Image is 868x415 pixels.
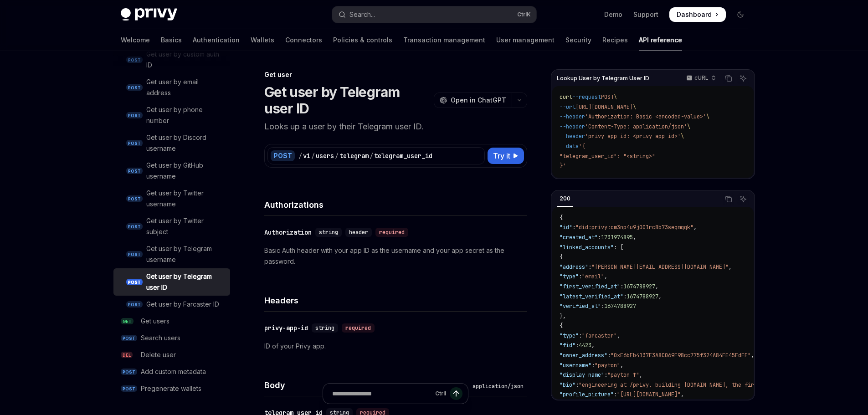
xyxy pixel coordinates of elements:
span: curl [560,93,572,101]
span: }' [560,162,566,169]
button: Ask AI [737,72,749,84]
span: { [560,322,563,329]
a: POSTAdd custom metadata [113,364,230,380]
a: Recipes [602,29,628,51]
span: "email" [582,273,604,280]
span: --url [560,103,575,111]
span: , [604,273,607,280]
span: "payton" [595,362,620,369]
button: Ask AI [737,193,749,205]
span: "bio" [560,381,575,389]
span: , [633,234,636,241]
span: "created_at" [560,234,598,241]
span: 'Authorization: Basic <encoded-value>' [585,113,706,120]
span: : [ [614,244,623,251]
div: Delete user [141,349,176,360]
div: required [342,323,375,333]
span: "first_verified_at" [560,283,620,290]
span: , [658,293,662,300]
a: Security [565,29,591,51]
span: \ [706,113,709,120]
div: v1 [303,151,310,160]
span: "linked_accounts" [560,244,614,251]
div: Get users [141,316,169,327]
span: "username" [560,362,591,369]
span: POST [126,168,143,174]
span: POST [126,223,143,230]
button: Open search [332,6,536,23]
h4: Headers [264,294,527,307]
a: Connectors [285,29,322,51]
div: Get user by GitHub username [146,160,225,182]
span: --header [560,113,585,120]
span: "display_name" [560,371,604,379]
span: POST [126,195,143,202]
span: 1674788927 [604,302,636,310]
span: "did:privy:cm3np4u9j001rc8b73seqmqqk" [575,224,693,231]
div: Get user by Telegram user ID [146,271,225,293]
span: : [579,273,582,280]
div: users [316,151,334,160]
a: POSTGet user by Twitter username [113,185,230,212]
h4: Body [264,379,469,391]
a: GETGet users [113,313,230,329]
span: , [729,263,732,271]
span: GET [121,318,134,325]
a: Demo [604,10,622,19]
span: : [572,224,575,231]
p: cURL [694,74,709,82]
div: / [370,151,373,160]
span: DEL [121,352,133,359]
div: privy-app-id [264,323,308,333]
a: Policies & controls [333,29,392,51]
span: Open in ChatGPT [451,96,506,105]
a: Support [633,10,658,19]
span: : [579,332,582,339]
button: cURL [681,71,720,86]
span: }, [560,313,566,320]
button: Send message [450,387,462,400]
span: \ [633,103,636,111]
span: header [349,229,368,236]
a: POSTGet user by email address [113,74,230,101]
a: Dashboard [669,7,726,22]
span: , [655,283,658,290]
div: Search... [349,9,375,20]
span: Lookup User by Telegram User ID [557,75,649,82]
span: : [623,293,627,300]
span: , [751,352,754,359]
input: Ask a question... [332,384,431,404]
div: telegram [339,151,369,160]
a: Welcome [121,29,150,51]
span: "id" [560,224,572,231]
span: Ctrl K [517,11,531,18]
span: , [617,332,620,339]
a: POSTGet user by Telegram user ID [113,268,230,296]
a: Basics [161,29,182,51]
span: POST [126,279,143,286]
span: , [681,391,684,398]
img: dark logo [121,8,177,21]
span: "owner_address" [560,352,607,359]
span: : [604,371,607,379]
div: Get user by Twitter username [146,188,225,210]
span: string [315,324,334,332]
span: \ [614,93,617,101]
span: : [588,263,591,271]
p: Looks up a user by their Telegram user ID. [264,120,527,133]
div: required [375,228,408,237]
span: --request [572,93,601,101]
span: "[URL][DOMAIN_NAME]" [617,391,681,398]
a: Authentication [193,29,240,51]
span: "fid" [560,342,575,349]
span: POST [126,84,143,91]
button: Toggle dark mode [733,7,748,22]
a: POSTSearch users [113,330,230,346]
span: POST [121,369,137,375]
span: POST [121,385,137,392]
span: : [620,283,623,290]
a: User management [496,29,555,51]
span: "latest_verified_at" [560,293,623,300]
span: "payton ↑" [607,371,639,379]
span: , [620,362,623,369]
